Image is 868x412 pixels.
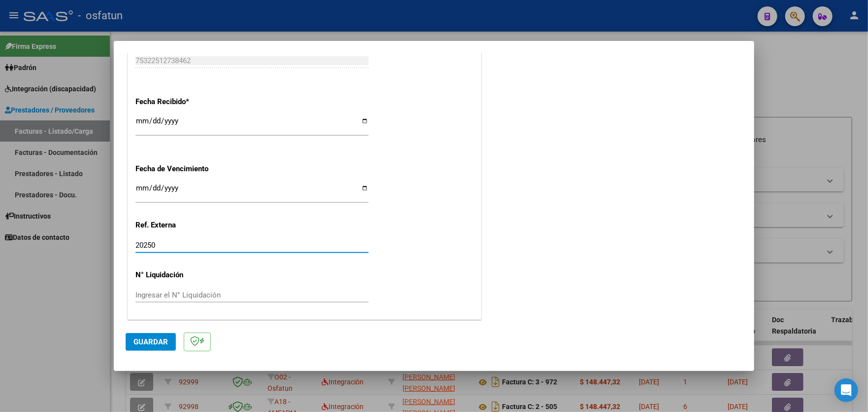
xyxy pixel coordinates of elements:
[126,333,176,351] button: Guardar
[835,378,858,402] div: Open Intercom Messenger
[135,96,237,108] p: Fecha Recibido
[135,163,237,175] p: Fecha de Vencimiento
[135,220,237,231] p: Ref. Externa
[135,269,237,281] p: N° Liquidación
[134,337,168,346] span: Guardar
